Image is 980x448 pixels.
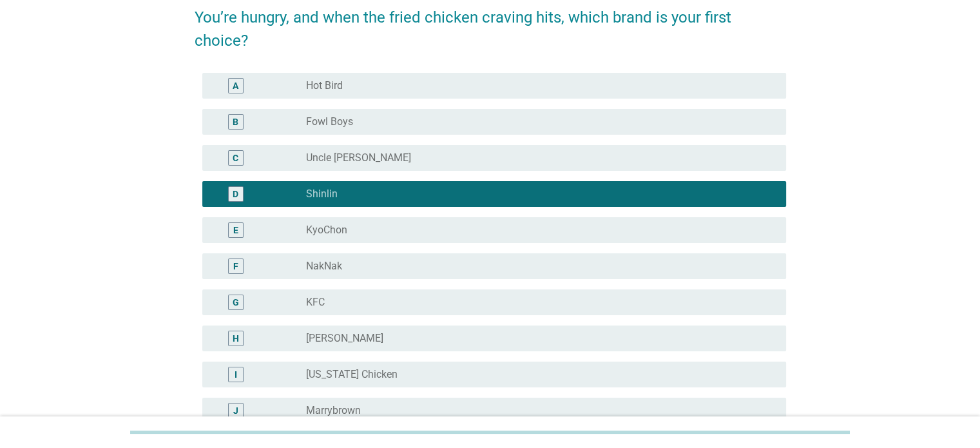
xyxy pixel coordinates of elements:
[306,115,353,128] label: Fowl Boys
[306,224,347,237] label: KyoChon
[235,367,237,381] div: I
[306,188,338,200] label: Shinlin
[233,187,238,200] div: D
[233,151,238,164] div: C
[233,404,238,417] div: J
[233,79,238,92] div: A
[233,331,239,345] div: H
[233,223,238,237] div: E
[233,115,238,128] div: B
[306,332,383,345] label: [PERSON_NAME]
[306,260,342,273] label: NakNak
[306,79,343,92] label: Hot Bird
[306,296,325,309] label: KFC
[306,151,411,164] label: Uncle [PERSON_NAME]
[233,259,238,273] div: F
[306,368,398,381] label: [US_STATE] Chicken
[306,404,361,417] label: Marrybrown
[233,295,239,309] div: G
